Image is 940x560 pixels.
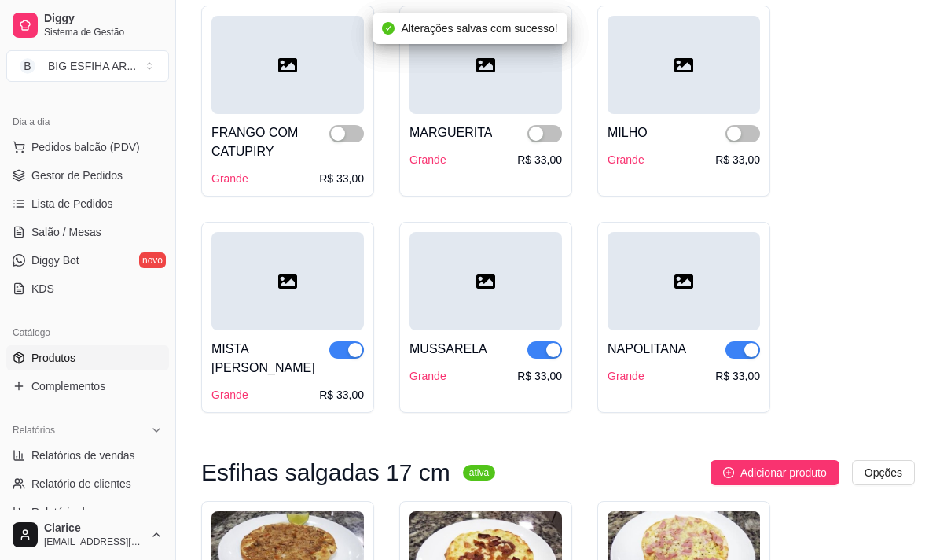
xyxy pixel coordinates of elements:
div: MARGUERITA [409,123,492,142]
a: Complementos [6,374,169,399]
span: Relatórios [13,424,55,437]
div: Dia a dia [6,109,169,134]
span: Produtos [31,350,75,366]
span: Clarice [44,521,144,536]
a: Diggy Botnovo [6,248,169,273]
a: KDS [6,276,169,301]
button: Adicionar produto [711,460,839,485]
span: Adicionar produto [740,464,827,481]
sup: ativa [463,465,495,481]
div: R$ 33,00 [517,368,562,384]
div: Grande [608,368,644,384]
button: Opções [852,460,915,485]
button: Select a team [6,50,169,82]
div: R$ 33,00 [319,387,364,403]
a: Lista de Pedidos [6,191,169,216]
div: Grande [211,387,248,403]
span: plus-circle [723,467,734,478]
div: MISTA [PERSON_NAME] [211,340,329,378]
div: MILHO [608,123,648,142]
span: Alterações salvas com sucesso! [401,22,557,35]
span: Gestor de Pedidos [31,168,123,183]
span: Pedidos balcão (PDV) [31,139,140,155]
div: Grande [409,152,446,168]
span: Opções [865,464,902,481]
h3: Esfihas salgadas 17 cm [201,463,450,482]
button: Pedidos balcão (PDV) [6,134,169,160]
a: Gestor de Pedidos [6,163,169,188]
span: [EMAIL_ADDRESS][DOMAIN_NAME] [44,536,144,548]
a: Produtos [6,345,169,370]
a: Relatórios de vendas [6,443,169,468]
span: Relatório de clientes [31,476,131,492]
span: Lista de Pedidos [31,196,113,212]
a: Relatório de mesas [6,499,169,525]
div: Grande [409,368,446,384]
div: R$ 33,00 [319,171,364,186]
div: Grande [211,171,248,186]
div: R$ 33,00 [715,152,760,168]
span: Complementos [31,378,105,394]
span: Salão / Mesas [31,224,101,240]
a: Salão / Mesas [6,219,169,245]
a: Relatório de clientes [6,471,169,496]
div: R$ 33,00 [715,368,760,384]
div: BIG ESFIHA AR ... [48,58,136,74]
div: FRANGO COM CATUPIRY [211,123,329,161]
div: NAPOLITANA [608,340,686,359]
div: Grande [608,152,644,168]
div: Catálogo [6,320,169,345]
span: Diggy Bot [31,252,79,268]
span: KDS [31,281,54,297]
span: Relatórios de vendas [31,448,135,463]
span: Diggy [44,12,163,26]
span: Relatório de mesas [31,504,127,520]
div: R$ 33,00 [517,152,562,168]
button: Clarice[EMAIL_ADDRESS][DOMAIN_NAME] [6,516,169,554]
span: B [20,58,35,74]
div: MUSSARELA [409,340,487,359]
span: Sistema de Gestão [44,26,163,39]
span: check-circle [382,22,395,35]
a: DiggySistema de Gestão [6,6,169,44]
